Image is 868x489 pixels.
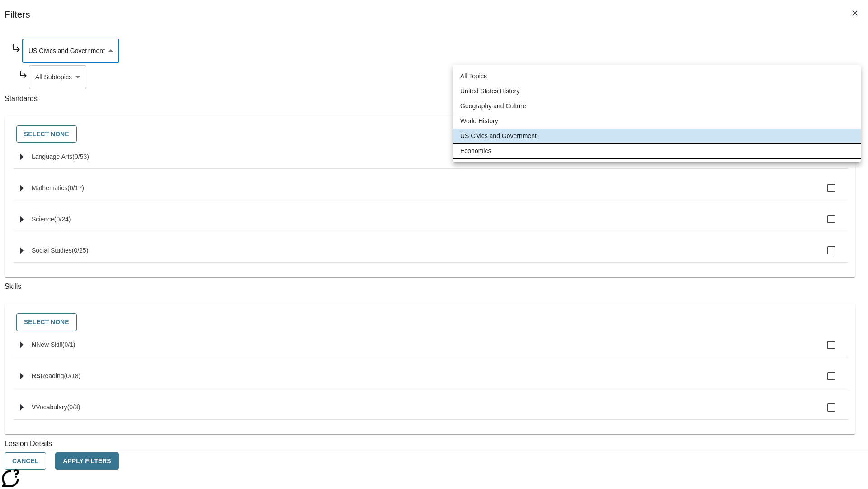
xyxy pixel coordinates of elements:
[453,69,861,84] li: All Topics
[453,114,861,129] li: World History
[453,99,861,114] li: Geography and Culture
[453,65,861,162] ul: Select a topic
[453,84,861,99] li: United States History
[453,129,861,144] li: US Civics and Government
[453,144,861,158] li: Economics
